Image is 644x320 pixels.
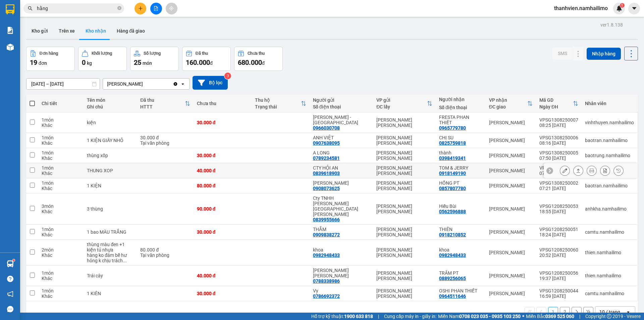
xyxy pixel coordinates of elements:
div: 0908073625 [313,186,340,191]
th: Toggle SortBy [486,95,536,112]
div: Khác [42,123,80,128]
sup: 3 [224,73,231,79]
input: Select a date range. [26,79,100,89]
span: Miền Nam [438,313,521,320]
button: 2 [560,307,570,317]
div: OSHI PHAN THIẾT [439,288,482,293]
span: file-add [154,6,158,11]
button: Khối lượng0kg [78,47,127,71]
div: baotrung.namhailimo [585,153,634,158]
div: Đơn hàng [40,51,58,56]
input: Selected VP Phan Thiết. [144,81,144,87]
div: VPSG1308250007 [539,117,578,123]
div: 1 món [42,135,80,140]
div: A LONG [313,150,370,155]
div: [PERSON_NAME] [PERSON_NAME] [376,135,432,146]
div: VPSG1208250056 [539,270,578,276]
div: Ghi chú [87,104,133,109]
div: 30.000 đ [197,291,248,296]
button: Nhập hàng [587,48,621,60]
div: 1 món [42,165,80,171]
div: 08:25 [DATE] [539,123,578,128]
span: 19 [30,58,37,66]
div: [PERSON_NAME] [107,81,143,87]
span: message [7,306,13,312]
svg: open [180,81,185,87]
div: 0907638095 [313,140,340,146]
span: close-circle [117,6,121,10]
button: Trên xe [53,23,80,39]
div: [PERSON_NAME] [PERSON_NAME] [376,165,432,176]
div: [PERSON_NAME] [PERSON_NAME] [376,288,432,299]
div: TOM & JERRY [439,165,482,171]
div: thien.namhailimo [585,250,634,255]
div: VPSG1308250004 [539,165,578,171]
div: ANH VIỆT [313,135,370,140]
span: close-circle [117,5,121,12]
div: VPSG1208250053 [539,203,578,209]
div: VPSG1308250006 [539,135,578,140]
div: 0839618903 [313,171,340,176]
div: Tại văn phòng [140,140,190,146]
th: Toggle SortBy [536,95,582,112]
div: [PERSON_NAME] [PERSON_NAME] [376,203,432,214]
span: caret-down [631,5,637,11]
button: aim [166,3,177,14]
strong: 0369 525 060 [545,314,574,319]
div: 30.000 đ [197,229,248,235]
div: 0965779780 [439,125,466,131]
div: 30.000 đ [197,120,248,125]
div: THẮM [313,227,370,232]
div: VPSG1208250060 [539,247,578,253]
div: Số lượng [144,51,161,56]
img: icon-new-feature [616,5,622,11]
span: | [378,313,379,320]
div: 1 KIÊN [87,291,133,296]
div: 1 KIỆN GIẤY NHỎ [87,138,133,143]
div: thien.namhailimo [585,273,634,278]
div: HTTT [140,104,184,109]
div: 07:21 [DATE] [539,186,578,191]
div: 07:43 [DATE] [539,171,578,176]
div: ĐC giao [489,104,527,109]
div: VPSG1208250051 [539,227,578,232]
div: thành [439,150,482,155]
div: anhkha.namhailimo [585,206,634,212]
div: 3 món [42,203,80,209]
button: plus [135,3,146,14]
div: Chưa thu [197,101,248,106]
div: 0966030708 [313,125,340,131]
div: [PERSON_NAME] [489,273,533,278]
div: 1 món [42,150,80,155]
div: [PERSON_NAME] [489,138,533,143]
button: Đơn hàng19đơn [26,47,75,71]
span: Hỗ trợ kỹ thuật: [311,313,373,320]
img: warehouse-icon [7,44,14,51]
strong: 1900 633 818 [344,314,373,319]
div: TRÂM PT [439,270,482,276]
div: camtu.namhailimo [585,291,634,296]
span: đ [262,60,265,66]
div: [PERSON_NAME] [489,229,533,235]
input: Tìm tên, số ĐT hoặc mã đơn [37,5,116,12]
div: 0909838272 [313,232,340,237]
div: 1 món [42,288,80,293]
div: Khác [42,232,80,237]
div: CTY HỘI AN [313,165,370,171]
div: 0918210852 [439,232,466,237]
button: Số lượng25món [130,47,179,71]
div: Số điện thoại [313,104,370,109]
div: 19:37 [DATE] [539,276,578,281]
div: baotran.namhailimo [585,183,634,188]
div: thùng màu đen +1 kiện tủ nhựa [87,242,133,253]
div: 0982948433 [313,253,340,258]
div: 1 món [42,270,80,276]
div: Chưa thu [248,51,265,56]
div: 16:59 [DATE] [539,293,578,299]
div: Người nhận [439,97,482,102]
button: Chưa thu680.000đ [234,47,283,71]
div: VPSG1308250002 [539,180,578,186]
span: question-circle [7,276,13,282]
svg: open [626,309,631,315]
th: Toggle SortBy [137,95,193,112]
